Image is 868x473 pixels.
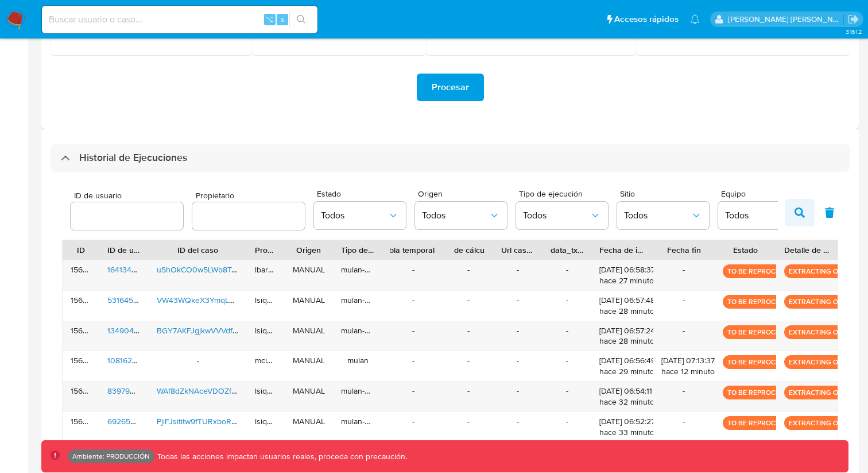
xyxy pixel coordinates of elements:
[265,14,274,25] span: ⌥
[728,14,844,25] p: edwin.alonso@mercadolibre.com.co
[42,12,317,27] input: Buscar usuario o caso...
[289,11,313,28] button: search-icon
[846,27,862,36] span: 3.161.2
[72,454,150,459] p: Ambiente: PRODUCCIÓN
[154,451,407,462] p: Todas las acciones impactan usuarios reales, proceda con precaución.
[847,13,859,25] a: Salir
[690,14,700,24] a: Notificaciones
[614,13,679,25] span: Accesos rápidos
[281,14,284,25] span: s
